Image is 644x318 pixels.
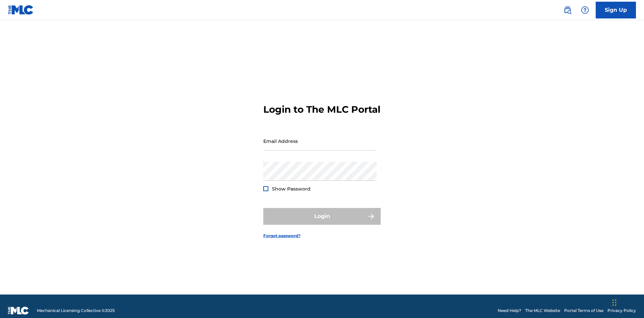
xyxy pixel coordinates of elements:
[263,104,380,115] h3: Login to The MLC Portal
[581,6,589,14] img: help
[8,307,29,315] img: logo
[561,3,574,17] a: Public Search
[564,308,603,314] a: Portal Terms of Use
[525,308,560,314] a: The MLC Website
[272,186,311,192] span: Show Password
[498,308,521,314] a: Need Help?
[610,286,644,318] iframe: Chat Widget
[578,3,592,17] div: Help
[8,5,34,15] img: MLC Logo
[612,293,616,313] div: Drag
[37,308,115,314] span: Mechanical Licensing Collective © 2025
[563,6,572,14] img: search
[607,308,636,314] a: Privacy Policy
[263,233,301,239] a: Forgot password?
[596,2,636,18] a: Sign Up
